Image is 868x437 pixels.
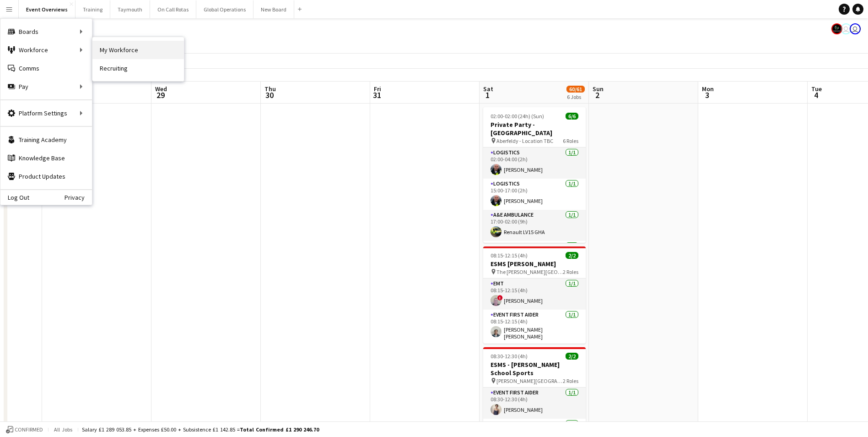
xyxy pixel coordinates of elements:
[567,93,584,100] div: 6 Jobs
[483,361,586,377] h3: ESMS - [PERSON_NAME] School Sports
[82,426,319,433] div: Salary £1 289 053.85 + Expenses £50.00 + Subsistence £1 142.85 =
[253,0,294,18] button: New Board
[150,0,196,18] button: On Call Rotas
[496,137,553,144] span: Aberfeldy - Location TBC
[491,113,544,120] span: 02:00-02:00 (24h) (Sun)
[483,120,586,137] h3: Private Party - [GEOGRAPHIC_DATA]
[483,310,586,344] app-card-role: Event First Aider1/108:15-12:15 (4h)[PERSON_NAME] [PERSON_NAME]
[75,0,110,18] button: Training
[593,85,604,93] span: Sun
[240,426,319,433] span: Total Confirmed £1 290 246.70
[563,268,578,275] span: 2 Roles
[483,246,586,344] app-job-card: 08:15-12:15 (4h)2/2ESMS [PERSON_NAME] The [PERSON_NAME][GEOGRAPHIC_DATA]2 RolesEMT1/108:15-12:15 ...
[483,260,586,268] h3: ESMS [PERSON_NAME]
[702,85,714,93] span: Mon
[491,252,528,259] span: 08:15-12:15 (4h)
[0,104,92,122] div: Platform Settings
[92,41,184,59] a: My Workforce
[110,0,150,18] button: Taymouth
[0,167,92,186] a: Product Updates
[850,23,861,34] app-user-avatar: Operations Team
[264,85,276,93] span: Thu
[196,0,253,18] button: Global Operations
[0,77,92,96] div: Pay
[483,210,586,241] app-card-role: A&E Ambulance1/117:00-02:00 (9h)Renault LV15 GHA
[591,90,604,100] span: 2
[566,252,578,259] span: 2/2
[496,268,563,275] span: The [PERSON_NAME][GEOGRAPHIC_DATA]
[491,353,528,360] span: 08:30-12:30 (4h)
[0,149,92,167] a: Knowledge Base
[52,426,74,433] span: All jobs
[497,295,503,300] span: !
[0,41,92,59] div: Workforce
[701,90,714,100] span: 3
[566,86,585,93] span: 60/61
[92,59,184,77] a: Recruiting
[0,194,29,201] a: Log Out
[483,107,586,243] app-job-card: 02:00-02:00 (24h) (Sun)6/6Private Party - [GEOGRAPHIC_DATA] Aberfeldy - Location TBC6 RolesLogist...
[810,90,822,100] span: 4
[496,377,563,384] span: [PERSON_NAME][GEOGRAPHIC_DATA]
[65,194,92,201] a: Privacy
[483,388,586,419] app-card-role: Event First Aider1/108:30-12:30 (4h)[PERSON_NAME]
[831,23,842,34] app-user-avatar: Clinical Team
[372,90,381,100] span: 31
[263,90,276,100] span: 30
[5,425,44,435] button: Confirmed
[563,377,578,384] span: 2 Roles
[483,85,493,93] span: Sat
[566,113,578,120] span: 6/6
[155,85,167,93] span: Wed
[0,59,92,77] a: Comms
[563,137,578,144] span: 6 Roles
[374,85,381,93] span: Fri
[482,90,493,100] span: 1
[566,353,578,360] span: 2/2
[154,90,167,100] span: 29
[483,279,586,310] app-card-role: EMT1/108:15-12:15 (4h)![PERSON_NAME]
[15,426,43,433] span: Confirmed
[841,23,852,34] app-user-avatar: Operations Team
[19,0,75,18] button: Event Overviews
[483,147,586,179] app-card-role: Logistics1/102:00-04:00 (2h)[PERSON_NAME]
[0,131,92,149] a: Training Academy
[483,241,586,272] app-card-role: Ambulance Technician1/1
[0,22,92,41] div: Boards
[811,85,822,93] span: Tue
[483,179,586,210] app-card-role: Logistics1/115:00-17:00 (2h)[PERSON_NAME]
